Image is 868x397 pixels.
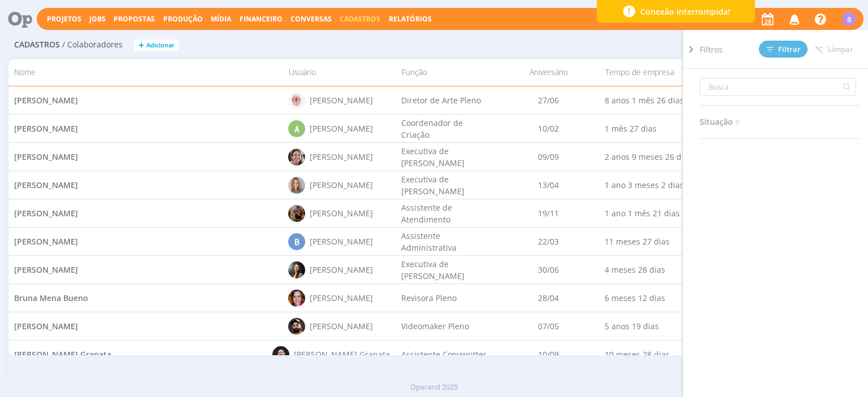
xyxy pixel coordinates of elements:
div: Aniversário [498,63,600,82]
button: Relatórios [385,15,435,24]
img: B [289,318,306,335]
span: [PERSON_NAME] [14,321,78,331]
div: [PERSON_NAME] [310,320,374,332]
div: Nome [8,63,283,82]
span: Financeiro [240,14,283,24]
button: Cadastros [336,15,384,24]
span: [PERSON_NAME] [14,151,78,162]
div: [PERSON_NAME] [310,123,374,134]
span: [PERSON_NAME] [14,123,78,134]
span: Adicionar [146,42,175,49]
div: 07/05 [498,312,600,340]
a: [PERSON_NAME] [14,94,78,106]
div: [PERSON_NAME] [310,179,374,191]
a: [PERSON_NAME] Granata [14,348,111,360]
div: Assistente Administrativa [396,228,498,255]
a: [PERSON_NAME] [14,264,78,276]
div: 2 anos 9 meses 26 dias [600,143,701,171]
a: Conversas [290,14,332,24]
div: 5 anos 19 dias [600,312,701,340]
div: 1 ano 3 meses 2 dias [600,171,701,199]
img: A [289,177,306,194]
div: Assistente Copywritter [396,341,498,368]
img: A [289,92,306,109]
span: [PERSON_NAME] [14,236,78,247]
img: A [289,205,306,222]
div: 30/06 [498,256,600,283]
button: S [841,9,857,29]
div: Função [396,63,498,82]
a: Mídia [211,14,231,24]
button: Projetos [44,15,85,24]
span: Bruna Mena Bueno [14,293,88,303]
span: [PERSON_NAME] Granata [14,349,111,360]
span: Conexão interrompida! [640,6,730,18]
div: [PERSON_NAME] [310,235,374,247]
a: [PERSON_NAME] [14,207,78,219]
span: Cadastros [14,40,60,50]
div: 1 mês 27 dias [600,115,701,142]
button: Conversas [287,15,335,24]
div: 10/02 [498,115,600,142]
button: Filtrar [759,41,808,58]
div: 09/09 [498,143,600,171]
span: Filtros [700,43,723,55]
a: [PERSON_NAME] [14,151,78,163]
button: Mídia [207,15,235,24]
div: Executiva de [PERSON_NAME] [396,143,498,171]
span: / Colaboradores [62,40,123,50]
span: Propostas [114,14,155,24]
a: [PERSON_NAME] [14,320,78,332]
div: Executiva de [PERSON_NAME] [396,171,498,199]
div: [PERSON_NAME] [310,207,374,219]
div: 13/04 [498,171,600,199]
div: Coordenador de Criação [396,115,498,142]
div: 6 meses 12 dias [600,284,701,312]
div: A [289,120,306,137]
a: [PERSON_NAME] [14,123,78,134]
div: [PERSON_NAME] [310,264,374,276]
div: 19/11 [498,199,600,227]
div: B [289,233,306,250]
div: 8 anos 1 mês 26 dias [600,86,701,114]
div: Usuário [283,63,396,82]
img: B [273,346,290,363]
div: Revisora Pleno [396,284,498,312]
a: Produção [163,14,203,24]
span: Filtrar [766,46,801,53]
span: Limpar [815,45,853,54]
a: Projetos [47,14,81,24]
span: + [138,40,144,51]
div: [PERSON_NAME] [310,151,374,163]
a: [PERSON_NAME] [14,235,78,247]
div: [PERSON_NAME] [310,292,374,304]
a: [PERSON_NAME] [14,179,78,191]
div: 4 meses 28 dias [600,256,701,283]
div: 22/03 [498,228,600,255]
span: Cadastros [340,14,380,24]
button: Jobs [86,15,109,24]
span: [PERSON_NAME] [14,180,78,190]
div: Executiva de [PERSON_NAME] [396,256,498,283]
img: A [289,149,306,165]
div: 10 meses 28 dias [600,341,701,368]
div: Tempo de empresa [600,63,701,82]
span: Situação [700,115,743,129]
div: Assistente de Atendimento [396,199,498,227]
input: Busca [700,78,856,96]
button: Produção [160,15,206,24]
a: Jobs [89,14,106,24]
button: Propostas [110,15,158,24]
button: Financeiro [236,15,286,24]
span: [PERSON_NAME] [14,264,78,275]
a: Bruna Mena Bueno [14,292,88,304]
span: [PERSON_NAME] [14,208,78,219]
span: [PERSON_NAME] [14,95,78,106]
div: 1 ano 1 mês 21 dias [600,199,701,227]
img: B [289,261,306,278]
div: S [842,12,856,26]
div: [PERSON_NAME] Granata [294,348,390,360]
div: 28/04 [498,284,600,312]
div: Diretor de Arte Pleno [396,86,498,114]
button: Limpar [808,41,861,58]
